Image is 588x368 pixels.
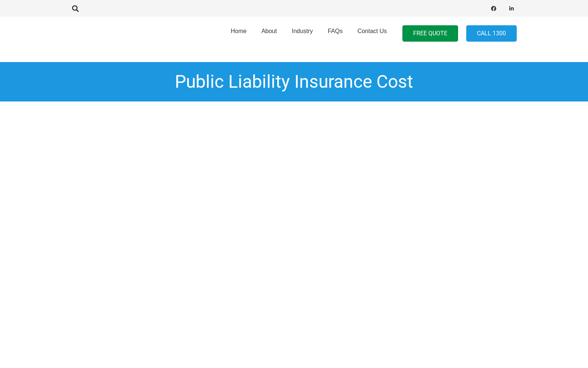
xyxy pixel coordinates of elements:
a: Contact Us [350,14,394,52]
a: FAQs [320,14,350,52]
a: LinkedIn [506,3,517,14]
span: Home [231,28,246,34]
a: FREE QUOTE [402,25,458,42]
a: Search [68,5,83,12]
span: FAQs [328,28,343,34]
span: Industry [292,28,313,34]
a: Industry [284,14,320,52]
a: Call 1300 [466,25,517,42]
span: Contact Us [357,28,387,34]
a: Facebook [489,3,499,14]
a: Home [223,14,254,52]
a: About [254,14,284,52]
span: About [261,28,277,34]
a: pli_logotransparent [71,24,156,43]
